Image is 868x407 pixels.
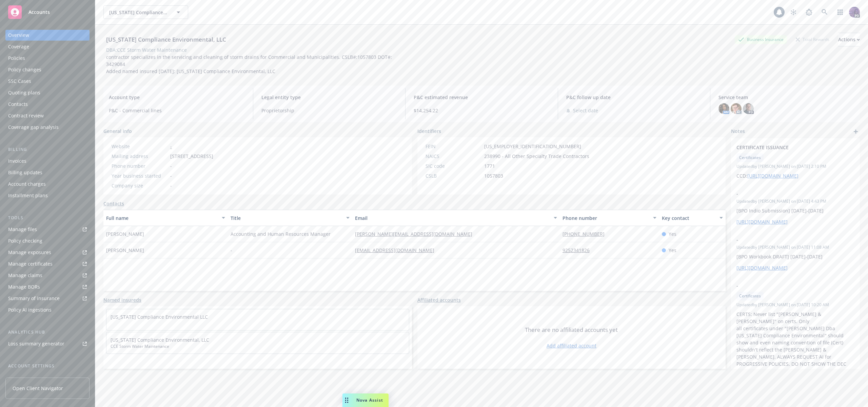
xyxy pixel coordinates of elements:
[563,214,649,222] div: Phone number
[560,210,659,226] button: Phone number
[731,138,860,185] div: CERTIFICATE ISSUANCECertificatesUpdatedby [PERSON_NAME] on [DATE] 2:10 PMCCD:[URL][DOMAIN_NAME]
[5,53,90,64] a: Policies
[852,128,860,136] a: add
[736,172,854,179] p: CCD:
[106,230,144,238] span: [PERSON_NAME]
[103,5,188,19] button: [US_STATE] Compliance Environmental, LLC
[13,385,63,392] span: Open Client Navigator
[5,235,90,246] a: Policy checking
[106,54,393,74] span: contractor specializes in the servicing and cleaning of storm drains for Commercial and Municipal...
[735,35,787,44] div: Business Insurance
[787,5,800,19] a: Stop snowing
[106,247,144,254] span: [PERSON_NAME]
[736,265,788,271] a: [URL][DOMAIN_NAME]
[833,5,847,19] a: Switch app
[736,236,837,243] span: -
[111,314,208,320] a: [US_STATE] Compliance Environmental LLC
[5,179,90,189] a: Account charges
[5,329,90,336] div: Analytics hub
[103,128,132,135] span: General info
[356,397,383,403] span: Nova Assist
[5,214,90,221] div: Tools
[566,94,702,101] span: P&C follow up date
[736,198,854,204] span: Updated by [PERSON_NAME] on [DATE] 4:43 PM
[736,190,837,197] span: -
[109,94,245,101] span: Account type
[106,46,187,53] div: DBA: CCE Storm Water Maintenance
[731,231,860,277] div: -Updatedby [PERSON_NAME] on [DATE] 11:08 AM[BPO Workbook DRAFT] [DATE]-[DATE][URL][DOMAIN_NAME]
[8,247,51,258] div: Manage exposures
[547,342,596,349] a: Add affiliated account
[8,156,26,166] div: Invoices
[484,172,503,179] span: 1057803
[426,143,481,150] div: FEIN
[5,338,90,349] a: Loss summary generator
[5,304,90,315] a: Policy AI ingestions
[8,53,25,64] div: Policies
[228,210,352,226] button: Title
[112,172,167,179] div: Year business started
[417,128,441,135] span: Identifiers
[818,5,831,19] a: Search
[736,219,788,225] a: [URL][DOMAIN_NAME]
[5,247,90,258] a: Manage exposures
[8,293,60,304] div: Summary of insurance
[103,35,229,44] div: [US_STATE] Compliance Environmental, LLC
[8,258,53,269] div: Manage certificates
[669,230,676,238] span: Yes
[731,185,860,231] div: -Updatedby [PERSON_NAME] on [DATE] 4:43 PM[BPO Indio Submission] [DATE]-[DATE][URL][DOMAIN_NAME]
[563,231,610,237] a: [PHONE_NUMBER]
[525,326,618,334] span: There are no affiliated accounts yet
[112,182,167,189] div: Company size
[8,235,42,246] div: Policy checking
[261,94,397,101] span: Legal entity type
[112,143,167,150] div: Website
[5,293,90,304] a: Summary of insurance
[5,110,90,121] a: Contract review
[5,146,90,153] div: Billing
[563,247,595,253] a: 9252341826
[170,162,172,169] span: -
[231,247,232,254] span: -
[838,33,860,46] div: Actions
[573,107,598,114] span: Select date
[8,41,29,52] div: Coverage
[8,224,37,235] div: Manage files
[5,224,90,235] a: Manage files
[484,153,589,160] span: 238990 - All Other Specialty Trade Contractors
[718,94,854,101] span: Service team
[170,143,172,150] a: -
[718,103,729,114] img: photo
[5,3,90,22] a: Accounts
[659,210,726,226] button: Key contact
[5,76,90,87] a: SSC Cases
[5,156,90,166] a: Invoices
[8,110,44,121] div: Contract review
[5,99,90,110] a: Contacts
[111,337,209,343] a: [US_STATE] Compliance Environmental, LLC
[8,99,28,110] div: Contacts
[838,33,860,46] button: Actions
[747,173,798,179] a: [URL][DOMAIN_NAME]
[355,214,550,222] div: Email
[5,122,90,133] a: Coverage gap analysis
[5,87,90,98] a: Quoting plans
[731,103,742,114] img: photo
[736,302,854,308] span: Updated by [PERSON_NAME] on [DATE] 10:20 AM
[355,231,478,237] a: [PERSON_NAME][EMAIL_ADDRESS][DOMAIN_NAME]
[8,122,59,133] div: Coverage gap analysis
[342,393,389,407] button: Nova Assist
[5,30,90,41] a: Overview
[736,311,854,375] p: CERTS: Never list "[PERSON_NAME] & [PERSON_NAME]" on certs. Only all certificates under "[PERSON_...
[802,5,816,19] a: Report a Bug
[739,155,761,161] span: Certificates
[111,343,405,349] span: CCE Storm Water Maintenance
[170,153,213,160] span: [STREET_ADDRESS]
[352,210,560,226] button: Email
[426,172,481,179] div: CSLB
[106,214,218,222] div: Full name
[8,64,41,75] div: Policy changes
[484,162,495,169] span: 1771
[8,87,40,98] div: Quoting plans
